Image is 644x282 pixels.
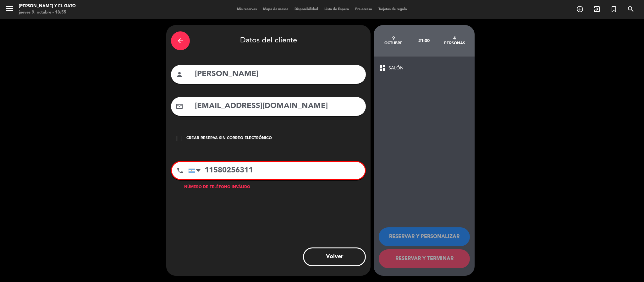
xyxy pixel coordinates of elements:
[375,8,410,11] span: Tarjetas de regalo
[186,135,272,142] div: Crear reserva sin correo electrónico
[627,5,635,13] i: search
[593,5,601,13] i: exit_to_app
[260,8,291,11] span: Mapa de mesas
[234,8,260,11] span: Mis reservas
[177,37,184,45] i: arrow_back
[194,100,361,113] input: Email del cliente
[379,227,470,246] button: RESERVAR Y PERSONALIZAR
[19,9,76,16] div: jueves 9. octubre - 18:55
[176,135,183,142] i: check_box_outline_blank
[303,247,366,266] button: Volver
[291,8,321,11] span: Disponibilidad
[379,64,386,72] span: dashboard
[576,5,584,13] i: add_circle_outline
[321,8,352,11] span: Lista de Espera
[176,71,183,78] i: person
[194,68,361,81] input: Nombre del cliente
[5,4,14,15] button: menu
[439,41,470,46] div: personas
[5,4,14,13] i: menu
[379,249,470,268] button: RESERVAR Y TERMINAR
[19,3,76,9] div: [PERSON_NAME] y El Gato
[378,36,409,41] div: 9
[439,36,470,41] div: 4
[176,167,184,174] i: phone
[171,30,366,52] div: Datos del cliente
[171,184,366,191] div: Número de teléfono inválido
[176,103,183,110] i: mail_outline
[610,5,618,13] i: turned_in_not
[188,162,365,179] input: Número de teléfono...
[189,162,203,179] div: Argentina: +54
[352,8,375,11] span: Pre-acceso
[388,65,404,72] span: SALÓN
[378,41,409,46] div: octubre
[409,30,439,52] div: 21:00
